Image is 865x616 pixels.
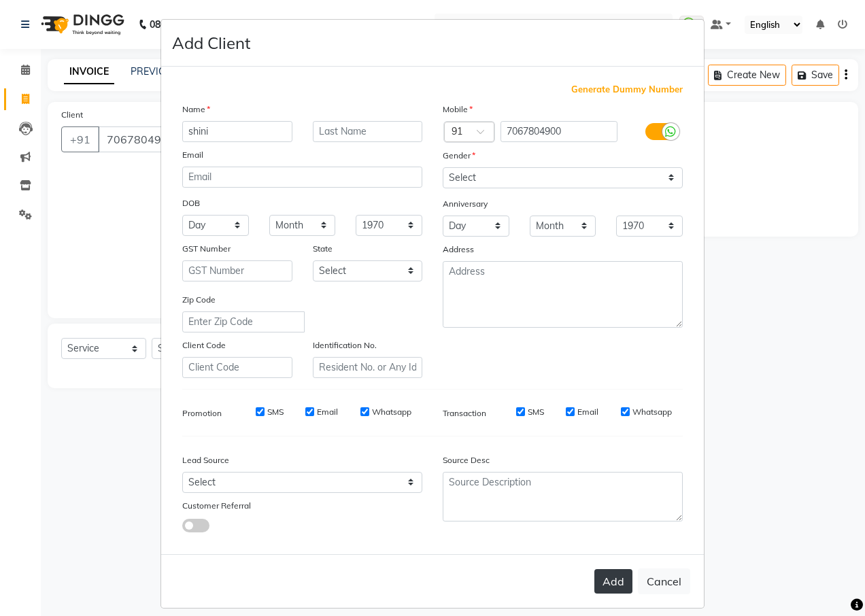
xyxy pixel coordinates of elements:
[182,294,216,306] label: Zip Code
[443,454,490,466] label: Source Desc
[571,83,683,97] span: Generate Dummy Number
[182,103,210,116] label: Name
[182,149,203,161] label: Email
[182,243,231,255] label: GST Number
[313,121,423,142] input: Last Name
[182,260,292,281] input: GST Number
[372,406,411,418] label: Whatsapp
[443,198,488,210] label: Anniversary
[182,121,292,142] input: First Name
[632,406,672,418] label: Whatsapp
[594,569,632,594] button: Add
[172,31,250,55] h4: Add Client
[313,339,377,352] label: Identification No.
[182,500,251,512] label: Customer Referral
[443,243,474,256] label: Address
[317,406,338,418] label: Email
[182,407,222,420] label: Promotion
[182,167,422,188] input: Email
[577,406,598,418] label: Email
[528,406,544,418] label: SMS
[443,150,475,162] label: Gender
[182,454,229,466] label: Lead Source
[182,197,200,209] label: DOB
[443,103,473,116] label: Mobile
[501,121,618,142] input: Mobile
[182,357,292,378] input: Client Code
[313,357,423,378] input: Resident No. or Any Id
[182,339,226,352] label: Client Code
[267,406,284,418] label: SMS
[638,568,690,594] button: Cancel
[182,311,305,332] input: Enter Zip Code
[313,243,333,255] label: State
[443,407,486,420] label: Transaction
